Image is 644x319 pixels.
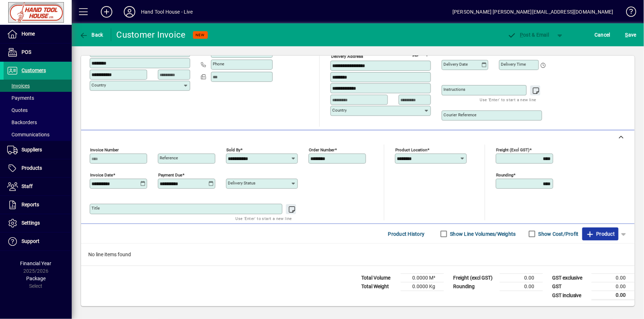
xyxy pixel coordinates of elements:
a: Backorders [4,116,72,128]
span: Back [79,32,103,38]
span: Settings [22,220,40,226]
span: Home [22,31,35,37]
span: ost & Email [508,32,549,38]
mat-label: Courier Reference [443,112,476,117]
td: GST [549,282,592,291]
a: POS [4,43,72,61]
a: Reports [4,196,72,214]
mat-label: Freight (excl GST) [496,147,530,153]
td: Rounding [450,282,500,291]
app-page-header-button: Back [72,28,111,41]
mat-label: Rounding [496,173,513,178]
a: View on map [410,48,421,60]
span: Suppliers [22,147,42,153]
span: Cancel [595,29,611,41]
span: Product [586,228,615,240]
span: Support [22,238,39,244]
label: Show Line Volumes/Weights [449,230,516,238]
mat-label: Payment due [158,173,182,178]
span: Payments [7,95,34,101]
mat-label: Sold by [226,147,240,153]
a: Invoices [4,80,72,92]
td: 0.00 [592,282,635,291]
mat-label: Product location [395,147,427,153]
mat-label: Invoice date [90,173,113,178]
td: 0.00 [500,282,543,291]
button: Cancel [593,28,612,41]
a: Products [4,159,72,177]
button: Back [77,28,105,41]
mat-label: Order number [309,147,335,153]
span: Package [26,276,46,281]
div: Customer Invoice [117,29,186,41]
button: Post & Email [504,28,553,41]
td: 0.00 [592,274,635,282]
span: POS [22,49,31,55]
a: Knowledge Base [621,1,635,25]
mat-label: Delivery date [443,62,468,67]
a: Communications [4,128,72,141]
a: Home [4,25,72,43]
span: Backorders [7,119,37,125]
a: Payments [4,92,72,104]
span: Quotes [7,107,28,113]
span: NEW [196,33,205,37]
td: Total Volume [358,274,401,282]
div: No line items found [81,244,635,266]
mat-hint: Use 'Enter' to start a new line [236,214,292,222]
td: 0.0000 Kg [401,282,444,291]
div: Hand Tool House - Live [141,6,193,18]
span: Reports [22,202,39,207]
a: Staff [4,178,72,196]
span: Product History [388,228,425,240]
a: Settings [4,214,72,232]
td: 0.00 [592,291,635,300]
mat-label: Reference [160,155,178,160]
mat-label: Country [332,108,347,113]
td: Total Weight [358,282,401,291]
button: Profile [118,5,141,18]
mat-label: Invoice number [90,147,119,153]
mat-label: Phone [213,61,224,66]
span: P [520,32,523,38]
mat-label: Delivery time [501,62,526,67]
td: 0.00 [500,274,543,282]
span: Invoices [7,83,30,89]
button: Product [582,227,619,240]
a: Suppliers [4,141,72,159]
span: Staff [22,183,33,189]
label: Show Cost/Profit [537,230,579,238]
mat-hint: Use 'Enter' to start a new line [480,95,536,104]
button: Product History [385,227,428,240]
td: 0.0000 M³ [401,274,444,282]
div: [PERSON_NAME] [PERSON_NAME][EMAIL_ADDRESS][DOMAIN_NAME] [452,6,614,18]
button: Choose address [421,48,433,60]
button: Add [95,5,118,18]
mat-label: Country [91,83,106,88]
span: Products [22,165,42,171]
td: GST inclusive [549,291,592,300]
mat-label: Title [91,206,100,211]
span: Financial Year [20,261,52,266]
a: Quotes [4,104,72,116]
a: Support [4,233,72,250]
span: Customers [22,67,46,73]
span: S [625,32,628,38]
span: ave [625,29,636,41]
button: Save [624,28,638,41]
td: GST exclusive [549,274,592,282]
mat-label: Instructions [443,87,465,92]
mat-label: Delivery status [228,180,255,186]
span: Communications [7,132,50,137]
td: Freight (excl GST) [450,274,500,282]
